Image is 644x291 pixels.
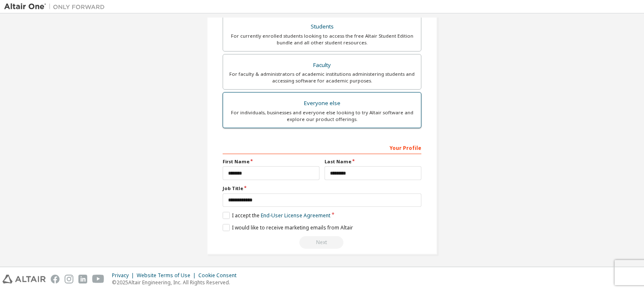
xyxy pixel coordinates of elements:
img: instagram.svg [65,275,73,283]
div: Your Profile [223,141,421,154]
label: First Name [223,158,319,165]
img: Altair One [4,3,109,11]
label: I would like to receive marketing emails from Altair [223,224,353,231]
label: Job Title [223,185,421,192]
div: Students [228,21,416,33]
div: Privacy [112,272,137,279]
label: Last Name [325,158,421,165]
div: For individuals, businesses and everyone else looking to try Altair software and explore our prod... [228,109,416,123]
a: End-User License Agreement [261,212,330,219]
img: facebook.svg [51,275,60,283]
div: For faculty & administrators of academic institutions administering students and accessing softwa... [228,71,416,84]
label: I accept the [223,212,330,219]
p: © 2025 Altair Engineering, Inc. All Rights Reserved. [112,279,241,286]
div: Website Terms of Use [137,272,198,279]
img: linkedin.svg [78,275,87,283]
div: Cookie Consent [198,272,241,279]
div: Provide a valid email to continue [223,236,421,249]
div: Everyone else [228,98,416,109]
div: For currently enrolled students looking to access the free Altair Student Edition bundle and all ... [228,33,416,46]
img: altair_logo.svg [3,275,46,283]
img: youtube.svg [92,275,104,283]
div: Faculty [228,59,416,71]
